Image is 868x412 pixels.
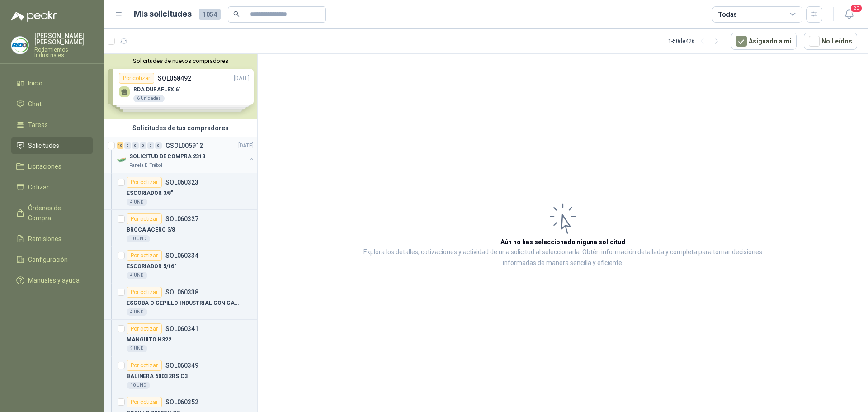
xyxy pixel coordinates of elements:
div: 4 UND [127,272,147,279]
div: 2 UND [127,345,147,352]
h1: Mis solicitudes [134,8,192,21]
p: Panela El Trébol [129,162,162,169]
span: Tareas [28,120,48,130]
span: Chat [28,99,42,109]
a: Por cotizarSOL060349BALINERA 6003 2RS C310 UND [104,356,257,393]
a: Configuración [11,251,93,268]
a: Remisiones [11,230,93,247]
p: SOL060338 [165,289,198,295]
p: Rodamientos Industriales [34,47,93,58]
a: Solicitudes [11,137,93,154]
p: ESCORIADOR 5/16" [127,262,176,271]
p: ESCORIADOR 3/8" [127,189,173,198]
a: Inicio [11,75,93,92]
span: 20 [850,4,863,13]
p: [PERSON_NAME] [PERSON_NAME] [34,33,93,45]
a: Por cotizarSOL060334ESCORIADOR 5/16"4 UND [104,246,257,283]
div: 0 [140,142,146,149]
a: Por cotizarSOL060338ESCOBA O CEPILLO INDUSTRIAL CON CABO GRA4 UND [104,283,257,320]
div: Por cotizar [127,360,162,371]
div: Todas [718,9,737,19]
p: SOL060341 [165,326,198,332]
p: SOL060352 [165,399,198,405]
p: GSOL005912 [165,142,203,149]
span: Cotizar [28,182,49,192]
span: Licitaciones [28,161,61,171]
p: ESCOBA O CEPILLO INDUSTRIAL CON CABO GRA [127,299,239,308]
img: Company Logo [11,37,28,54]
div: 10 UND [127,382,150,389]
span: Manuales y ayuda [28,275,80,285]
a: Licitaciones [11,158,93,175]
a: 10 0 0 0 0 0 GSOL005912[DATE] Company LogoSOLICITUD DE COMPRA 2313Panela El Trébol [117,140,255,169]
a: Por cotizarSOL060323ESCORIADOR 3/8"4 UND [104,173,257,210]
div: 4 UND [127,308,147,316]
button: 20 [841,6,857,23]
span: Configuración [28,255,68,265]
a: Tareas [11,116,93,133]
p: SOL060327 [165,216,198,222]
div: 0 [124,142,131,149]
button: No Leídos [804,33,857,50]
a: Manuales y ayuda [11,272,93,289]
p: BALINERA 6003 2RS C3 [127,372,188,381]
span: Inicio [28,78,42,88]
div: Por cotizar [127,287,162,298]
div: 0 [155,142,162,149]
div: Por cotizar [127,323,162,334]
div: Por cotizar [127,250,162,261]
div: 0 [132,142,139,149]
p: BROCA ACERO 3/8 [127,226,175,234]
div: 10 [117,142,123,149]
span: 1054 [199,9,221,20]
img: Company Logo [117,155,127,166]
div: 10 UND [127,235,150,242]
span: Órdenes de Compra [28,203,85,223]
p: SOL060323 [165,179,198,185]
span: Solicitudes [28,141,59,151]
div: 1 - 50 de 426 [668,34,724,48]
div: Por cotizar [127,177,162,188]
h3: Aún no has seleccionado niguna solicitud [500,237,625,247]
div: 0 [147,142,154,149]
span: Remisiones [28,234,61,244]
div: Por cotizar [127,213,162,224]
button: Asignado a mi [731,33,797,50]
p: MANGUITO H322 [127,336,171,344]
p: SOL060349 [165,362,198,369]
img: Logo peakr [11,11,57,22]
p: [DATE] [238,142,254,150]
a: Chat [11,95,93,113]
p: Explora los detalles, cotizaciones y actividad de una solicitud al seleccionarla. Obtén informaci... [348,247,778,269]
p: SOL060334 [165,252,198,259]
button: Solicitudes de nuevos compradores [108,57,254,64]
a: Por cotizarSOL060341MANGUITO H3222 UND [104,320,257,356]
div: Por cotizar [127,397,162,407]
a: Por cotizarSOL060327BROCA ACERO 3/810 UND [104,210,257,246]
span: search [233,11,240,17]
a: Órdenes de Compra [11,199,93,227]
div: 4 UND [127,199,147,206]
div: Solicitudes de tus compradores [104,119,257,137]
div: Solicitudes de nuevos compradoresPor cotizarSOL058492[DATE] RDA DURAFLEX 6"6 UnidadesPor cotizarS... [104,54,257,119]
p: SOLICITUD DE COMPRA 2313 [129,152,205,161]
a: Cotizar [11,179,93,196]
